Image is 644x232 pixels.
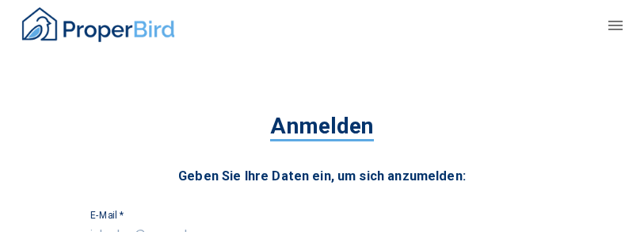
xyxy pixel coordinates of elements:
span: Geben Sie Ihre Daten ein, um sich anzumelden: [178,168,466,184]
label: E-Mail [90,211,124,220]
img: ProperBird Logo and Home Button [19,5,177,44]
span: Anmelden [270,113,373,141]
button: ProperBird Logo and Home Button [19,1,177,51]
